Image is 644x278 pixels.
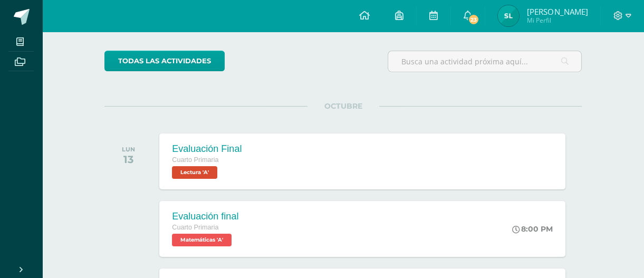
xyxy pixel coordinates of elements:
[527,6,588,17] span: [PERSON_NAME]
[498,5,519,26] img: 1dd4c46a982505eda2d2997edeb19b04.png
[172,156,218,164] span: Cuarto Primaria
[388,51,581,72] input: Busca una actividad próxima aquí...
[122,153,135,166] div: 13
[307,101,379,111] span: OCTUBRE
[122,146,135,153] div: LUN
[512,224,553,234] div: 8:00 PM
[172,234,232,246] span: Matemáticas 'A'
[172,224,218,231] span: Cuarto Primaria
[468,14,479,25] span: 23
[527,16,588,25] span: Mi Perfil
[172,166,217,179] span: Lectura 'A'
[172,211,238,222] div: Evaluación final
[104,51,225,71] a: todas las Actividades
[172,143,242,155] div: Evaluación Final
